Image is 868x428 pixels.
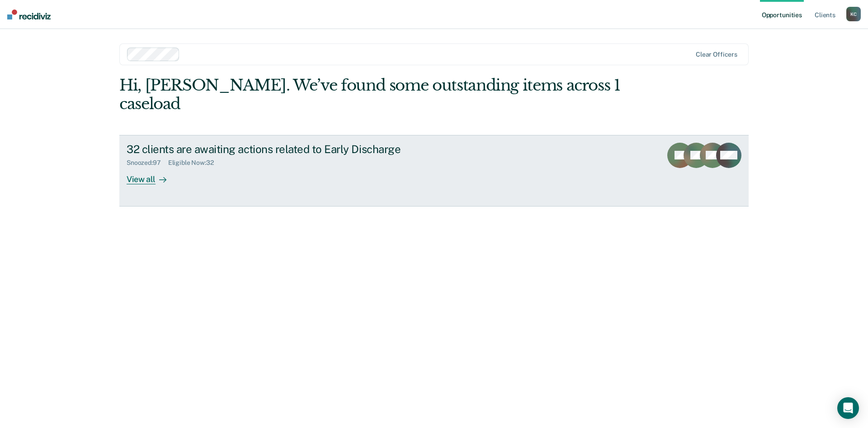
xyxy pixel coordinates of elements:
[837,397,859,419] div: Open Intercom Messenger
[127,159,168,167] div: Snoozed : 97
[846,7,861,21] div: K C
[127,167,177,184] div: View all
[696,51,737,58] div: Clear officers
[7,10,51,19] img: Recidiviz
[127,143,444,156] div: 32 clients are awaiting actions related to Early Discharge
[846,7,861,21] button: KC
[119,76,623,113] div: Hi, [PERSON_NAME]. We’ve found some outstanding items across 1 caseload
[168,159,221,167] div: Eligible Now : 32
[119,135,749,207] a: 32 clients are awaiting actions related to Early DischargeSnoozed:97Eligible Now:32View all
